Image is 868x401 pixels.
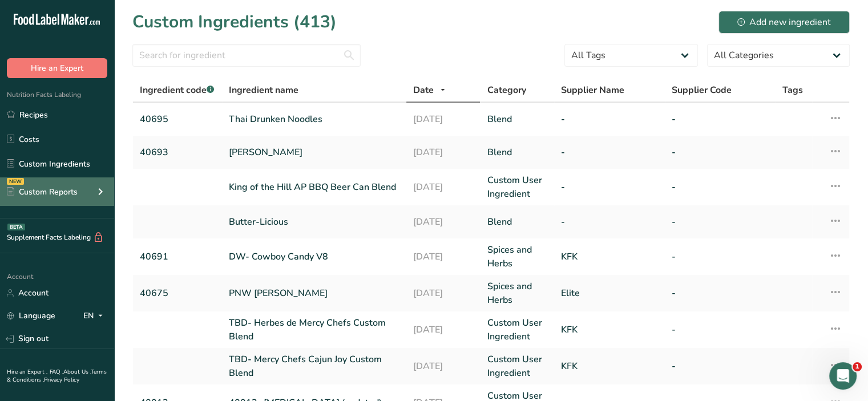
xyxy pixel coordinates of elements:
[140,112,215,126] a: 40695
[487,173,547,201] a: Custom User Ingredient
[829,362,857,390] iframe: Intercom live chat
[229,215,399,229] a: Butter-Licious
[487,83,526,97] span: Category
[672,359,769,373] a: -
[7,186,78,198] div: Custom Reports
[487,215,547,229] a: Blend
[487,243,547,270] a: Spices and Herbs
[561,323,658,337] a: KFK
[413,286,473,300] a: [DATE]
[561,83,624,97] span: Supplier Name
[63,368,91,376] a: About Us .
[229,83,298,97] span: Ingredient name
[7,368,107,384] a: Terms & Conditions .
[229,180,399,194] a: King of the Hill AP BBQ Beer Can Blend
[413,145,473,159] a: [DATE]
[83,309,107,323] div: EN
[782,83,803,97] span: Tags
[229,353,399,380] a: TBD- Mercy Chefs Cajun Joy Custom Blend
[413,215,473,229] a: [DATE]
[229,286,399,300] a: PNW [PERSON_NAME]
[229,250,399,264] a: DW- Cowboy Candy V8
[672,83,732,97] span: Supplier Code
[718,11,850,34] button: Add new ingredient
[561,215,658,229] a: -
[672,323,769,337] a: -
[132,44,361,67] input: Search for ingredient
[7,224,25,230] div: BETA
[140,286,215,300] a: 40675
[737,15,831,29] div: Add new ingredient
[672,215,769,229] a: -
[561,112,658,126] a: -
[487,280,547,307] a: Spices and Herbs
[7,306,55,326] a: Language
[561,359,658,373] a: KFK
[487,145,547,159] a: Blend
[44,376,79,384] a: Privacy Policy
[561,286,658,300] a: Elite
[413,83,434,97] span: Date
[487,112,547,126] a: Blend
[561,250,658,264] a: KFK
[132,9,337,35] h1: Custom Ingredients (413)
[672,112,769,126] a: -
[487,316,547,343] a: Custom User Ingredient
[50,368,63,376] a: FAQ .
[413,323,473,337] a: [DATE]
[672,286,769,300] a: -
[561,145,658,159] a: -
[561,180,658,194] a: -
[413,112,473,126] a: [DATE]
[140,84,214,96] span: Ingredient code
[7,178,24,185] div: NEW
[229,316,399,343] a: TBD- Herbes de Mercy Chefs Custom Blend
[672,180,769,194] a: -
[413,180,473,194] a: [DATE]
[413,250,473,264] a: [DATE]
[140,145,215,159] a: 40693
[672,145,769,159] a: -
[229,112,399,126] a: Thai Drunken Noodles
[7,58,107,78] button: Hire an Expert
[672,250,769,264] a: -
[7,368,47,376] a: Hire an Expert .
[487,353,547,380] a: Custom User Ingredient
[853,362,862,371] span: 1
[413,359,473,373] a: [DATE]
[229,145,399,159] a: [PERSON_NAME]
[140,250,215,264] a: 40691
